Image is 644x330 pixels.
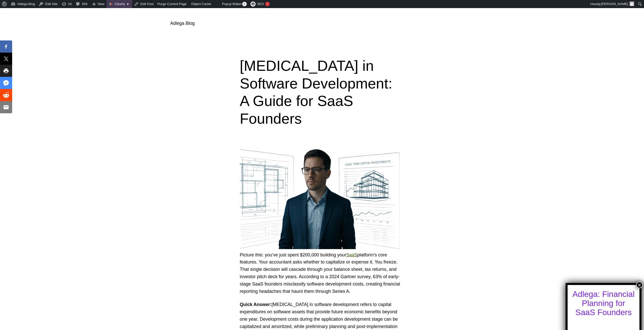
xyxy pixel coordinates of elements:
span: [PERSON_NAME] [601,2,628,6]
h1: [MEDICAL_DATA] in Software Development: A Guide for SaaS Founders [240,57,404,127]
a: SaaS [346,252,357,257]
p: Picture this: you’ve just spent $200,000 building your platform’s core features. Your accountant ... [240,140,404,295]
strong: Quick Answer: [240,302,272,307]
div: ! [265,2,270,6]
button: Close [636,282,643,288]
img: Capex in Software Development [240,140,404,249]
span: 1 [242,2,247,6]
span: SEO [257,2,264,6]
a: Adlega Blog [170,21,195,26]
div: Adlega: Financial Planning for SaaS Founders [572,290,635,317]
